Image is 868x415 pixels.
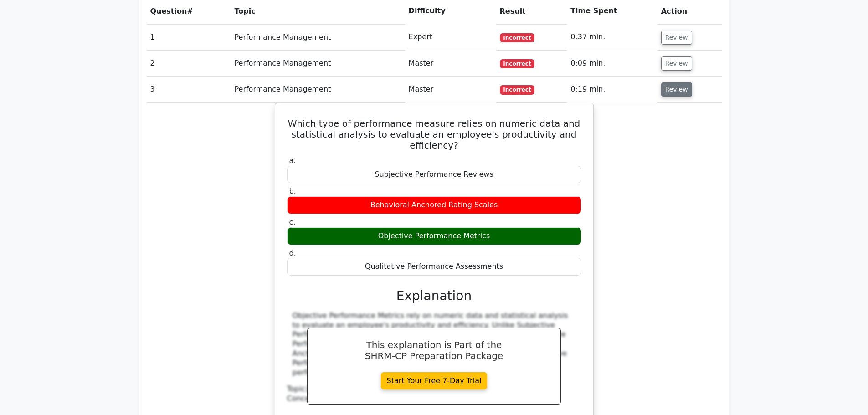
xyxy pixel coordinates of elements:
button: Review [661,31,692,45]
td: Master [405,77,496,102]
td: Performance Management [231,24,405,50]
td: Master [405,51,496,77]
span: Question [150,7,187,15]
div: Topic: [287,384,581,394]
button: Review [661,56,692,71]
td: 0:19 min. [567,77,657,102]
td: 0:09 min. [567,51,657,77]
h5: Which type of performance measure relies on numeric data and statistical analysis to evaluate an ... [286,118,582,151]
div: Objective Performance Metrics [287,227,581,245]
div: Concept: [287,394,581,404]
div: Subjective Performance Reviews [287,166,581,184]
div: Qualitative Performance Assessments [287,258,581,276]
td: 0:37 min. [567,24,657,50]
a: Start Your Free 7-Day Trial [381,372,488,389]
td: Expert [405,24,496,50]
td: Performance Management [231,51,405,77]
td: 1 [147,24,231,50]
div: Behavioral Anchored Rating Scales [287,196,581,214]
span: Incorrect [500,85,535,94]
span: Incorrect [500,59,535,68]
span: a. [289,156,296,165]
span: c. [289,218,296,226]
span: d. [289,249,296,257]
h3: Explanation [293,288,576,304]
div: Objective Performance Metrics rely on numeric data and statistical analysis to evaluate an employ... [293,311,576,378]
button: Review [661,82,692,97]
td: 3 [147,77,231,102]
span: Incorrect [500,33,535,42]
span: b. [289,187,296,195]
td: Performance Management [231,77,405,102]
td: 2 [147,51,231,77]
